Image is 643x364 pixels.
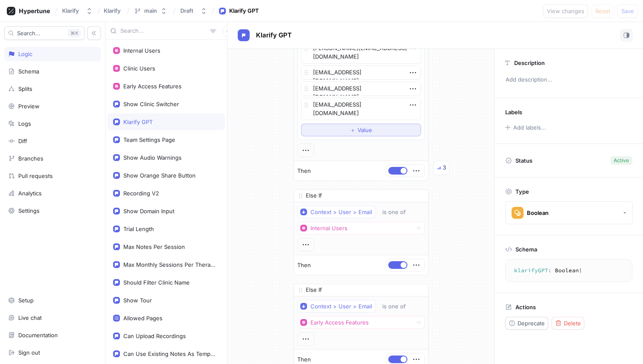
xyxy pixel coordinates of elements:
div: Can Use Existing Notes As Template References [123,350,216,357]
p: Status [515,155,532,166]
div: K [68,29,81,37]
span: Search... [17,31,40,36]
div: Schema [18,68,39,75]
div: Can Upload Recordings [123,333,186,339]
p: Type [515,188,529,195]
span: Klarify [104,8,121,14]
p: Actions [515,304,536,310]
div: Max Monthly Sessions Per Therapist [123,261,216,268]
input: Search... [120,27,207,35]
button: Deprecate [505,317,548,330]
div: Live chat [18,314,42,321]
button: View changes [543,4,588,18]
span: Klarify GPT [256,32,292,39]
div: Setup [18,297,34,304]
div: Early Access Features [123,83,182,90]
div: Show Domain Input [123,208,174,214]
div: Internal Users [123,47,160,54]
button: Add labels... [502,122,548,133]
div: Logs [18,120,31,127]
div: Show Audio Warnings [123,154,182,161]
p: Labels [505,109,522,116]
textarea: [PERSON_NAME][EMAIL_ADDRESS][DOMAIN_NAME] [301,41,421,64]
textarea: [EMAIL_ADDRESS][DOMAIN_NAME] [301,98,421,120]
div: Clinic Users [123,65,155,72]
span: Reset [595,8,610,14]
div: Show Tour [123,297,152,304]
div: Show Clinic Switcher [123,101,179,107]
p: Add description... [502,73,636,87]
div: Trial Length [123,226,154,232]
div: Early Access Features [310,319,369,326]
button: Save [617,4,638,18]
div: Klarify GPT [229,7,259,15]
button: Reset [592,4,614,18]
button: is one of [378,300,418,313]
div: Klarify [62,7,79,14]
div: Branches [18,155,43,162]
button: Context > User > Email [297,206,376,218]
span: ＋ [350,127,356,133]
button: Search...K [4,26,85,40]
div: Add labels... [513,125,546,130]
button: Context > User > Email [297,300,376,313]
div: Sign out [18,349,40,356]
span: Value [358,127,372,133]
textarea: [EMAIL_ADDRESS][DOMAIN_NAME] [301,65,421,80]
div: Analytics [18,190,42,197]
p: Schema [515,246,537,253]
div: Diff [18,138,27,144]
span: Deprecate [518,321,545,326]
button: Boolean [505,201,633,224]
button: Klarify [59,4,96,18]
div: Recording V2 [123,190,159,197]
a: Documentation [4,328,101,342]
div: Draft [180,7,193,14]
div: Logic [18,51,32,57]
div: Preview [18,103,40,110]
button: is one of [378,206,418,218]
p: Then [297,356,311,364]
div: Team Settings Page [123,136,175,143]
div: Boolean [527,209,549,217]
span: View changes [547,8,584,14]
button: Delete [552,317,584,330]
button: Internal Users [297,222,425,234]
textarea: klarifyGPT: Boolean! [509,263,629,278]
div: main [144,7,157,14]
p: Description [514,59,545,66]
div: is one of [382,303,406,310]
div: Documentation [18,332,58,339]
div: Internal Users [310,225,347,232]
button: main [131,4,171,18]
div: Settings [18,207,40,214]
button: Draft [177,4,211,18]
div: Splits [18,85,32,92]
div: Should Filter Clinic Name [123,279,190,286]
div: Pull requests [18,172,53,179]
button: ＋Value [301,124,421,136]
div: Show Orange Share Button [123,172,196,179]
div: Klarify GPT [123,119,153,125]
div: Active [614,157,629,164]
p: Else If [306,192,322,200]
p: Then [297,167,311,175]
textarea: [EMAIL_ADDRESS][DOMAIN_NAME] [301,82,421,96]
button: Early Access Features [297,316,425,329]
div: Context > User > Email [310,303,372,310]
span: Delete [564,321,581,326]
div: is one of [382,209,406,216]
div: Allowed Pages [123,315,162,322]
div: 3 [443,164,446,172]
p: Else If [306,286,322,294]
p: Then [297,261,311,270]
div: Context > User > Email [310,209,372,216]
div: Max Notes Per Session [123,243,185,250]
span: Save [621,8,634,14]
